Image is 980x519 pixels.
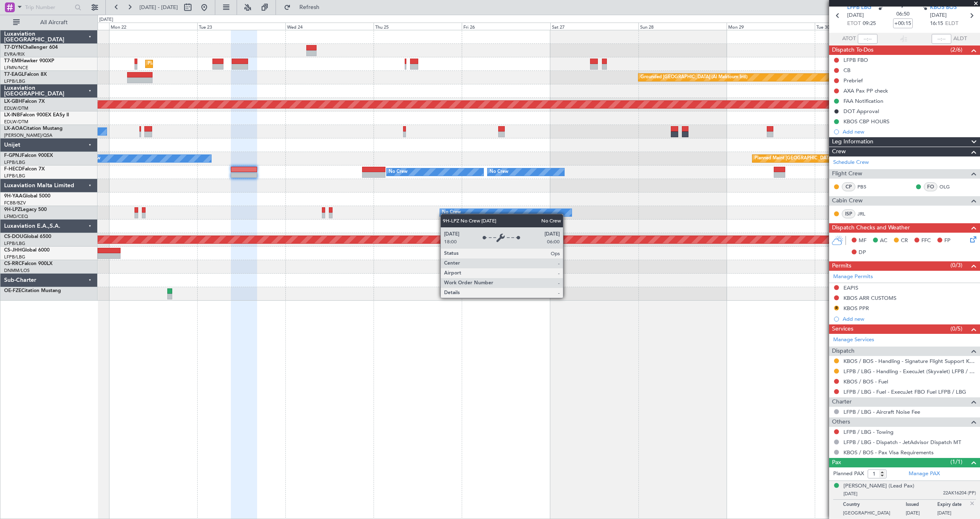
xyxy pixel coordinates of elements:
[832,261,851,271] span: Permits
[4,267,30,274] a: DNMM/LOS
[4,45,58,50] a: T7-DYNChallenger 604
[843,510,906,518] p: [GEOGRAPHIC_DATA]
[4,167,45,172] a: F-HECDFalcon 7X
[924,182,937,191] div: FO
[843,428,893,435] a: LFPB / LBG - Towing
[843,408,920,415] a: LFPB / LBG - Aircraft Noise Fee
[843,491,857,497] span: [DATE]
[815,23,903,30] div: Tue 30
[906,502,937,510] p: Issued
[4,126,63,131] a: LX-AOACitation Mustang
[4,153,53,158] a: F-GPNJFalcon 900EX
[148,58,226,70] div: Planned Maint [GEOGRAPHIC_DATA]
[843,502,906,510] p: Country
[832,137,873,147] span: Leg Information
[389,166,408,178] div: No Crew
[442,206,461,219] div: No Crew
[832,45,873,55] span: Dispatch To-Dos
[4,207,21,212] span: 9H-LPZ
[4,234,51,239] a: CS-DOUGlobal 6500
[953,35,967,43] span: ALDT
[4,59,54,63] a: T7-EMIHawker 900XP
[4,173,25,179] a: LFPB/LBG
[843,482,914,490] div: [PERSON_NAME] (Lead Pax)
[950,324,962,333] span: (0/5)
[292,5,327,10] span: Refresh
[843,368,976,375] a: LFPB / LBG - Handling - ExecuJet (Skyvalet) LFPB / LBG
[374,23,462,30] div: Thu 25
[930,11,947,20] span: [DATE]
[4,248,50,253] a: CS-JHHGlobal 6000
[843,358,976,365] a: KBOS / BOS - Handling - Signature Flight Support KBOS / BOS
[832,169,862,179] span: Flight Crew
[4,59,20,63] span: T7-EMI
[880,237,887,245] span: AC
[754,152,884,165] div: Planned Maint [GEOGRAPHIC_DATA] ([GEOGRAPHIC_DATA])
[843,284,858,291] div: EAPIS
[4,288,61,293] a: OE-FZECitation Mustang
[4,248,22,253] span: CS-JHH
[950,261,962,270] span: (0/3)
[859,237,866,245] span: MF
[4,126,23,131] span: LX-AOA
[4,119,28,125] a: EDLW/DTM
[843,295,896,301] div: KBOS ARR CUSTOMS
[139,4,178,11] span: [DATE] - [DATE]
[847,4,871,12] span: LFPB LBG
[99,16,113,23] div: [DATE]
[939,183,958,190] a: OLG
[4,207,47,212] a: 9H-LPZLegacy 500
[4,113,69,118] a: LX-INBFalcon 900EX EASy II
[280,1,329,14] button: Refresh
[843,315,976,322] div: Add new
[4,261,22,266] span: CS-RRC
[727,23,815,30] div: Mon 29
[843,305,869,312] div: KBOS PPR
[944,237,950,245] span: FP
[4,113,20,118] span: LX-INB
[842,209,855,218] div: ISP
[490,166,508,178] div: No Crew
[843,388,966,395] a: LFPB / LBG - Fuel - ExecuJet FBO Fuel LFPB / LBG
[832,223,910,233] span: Dispatch Checks and Weather
[4,132,52,138] a: [PERSON_NAME]/QSA
[640,71,748,84] div: Grounded [GEOGRAPHIC_DATA] (Al Maktoum Intl)
[4,194,50,199] a: 9H-YAAGlobal 5000
[950,45,962,54] span: (2/6)
[969,500,976,507] img: close
[4,254,25,260] a: LFPB/LBG
[550,23,638,30] div: Sat 27
[4,261,52,266] a: CS-RRCFalcon 900LX
[832,417,850,427] span: Others
[4,234,23,239] span: CS-DOU
[4,65,28,71] a: LFMN/NCE
[921,237,931,245] span: FFC
[4,194,23,199] span: 9H-YAA
[896,10,909,18] span: 06:50
[832,397,852,407] span: Charter
[843,57,868,63] div: LFPB FBO
[847,11,864,20] span: [DATE]
[833,336,874,344] a: Manage Services
[462,23,550,30] div: Fri 26
[906,510,937,518] p: [DATE]
[21,20,87,25] span: All Aircraft
[843,118,889,125] div: KBOS CBP HOURS
[832,347,855,356] span: Dispatch
[843,97,883,104] div: FAA Notification
[937,502,969,510] p: Expiry date
[9,16,89,29] button: All Aircraft
[4,99,45,104] a: LX-GBHFalcon 7X
[4,200,26,206] a: FCBB/BZV
[4,72,47,77] a: T7-EAGLFalcon 8X
[4,99,22,104] span: LX-GBH
[857,183,876,190] a: PBS
[832,196,863,206] span: Cabin Crew
[943,490,976,497] span: 22AK16204 (PP)
[843,87,888,94] div: AXA Pax PP check
[833,159,869,167] a: Schedule Crew
[843,108,879,115] div: DOT Approval
[4,167,22,172] span: F-HECD
[842,182,855,191] div: CP
[4,213,28,220] a: LFMD/CEQ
